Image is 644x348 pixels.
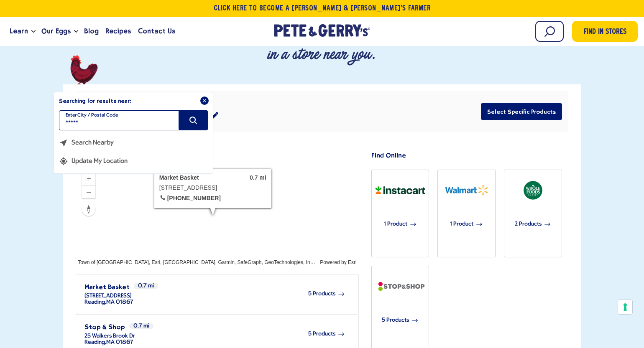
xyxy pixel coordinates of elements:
span: Recipes [105,26,131,36]
button: Open the dropdown menu for Our Eggs [74,30,78,33]
span: Our Eggs [41,26,71,36]
a: Learn [6,20,31,43]
a: Contact Us [135,20,179,43]
a: Find in Stores [572,21,638,42]
button: Open the dropdown menu for Learn [31,30,36,33]
span: Contact Us [138,26,175,36]
span: Find in Stores [584,27,626,38]
a: Blog [81,20,102,43]
span: Blog [84,26,99,36]
a: Our Eggs [38,20,74,43]
button: Your consent preferences for tracking technologies [618,300,632,314]
span: Learn [10,26,28,36]
input: Search [535,21,564,42]
a: Recipes [102,20,134,43]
